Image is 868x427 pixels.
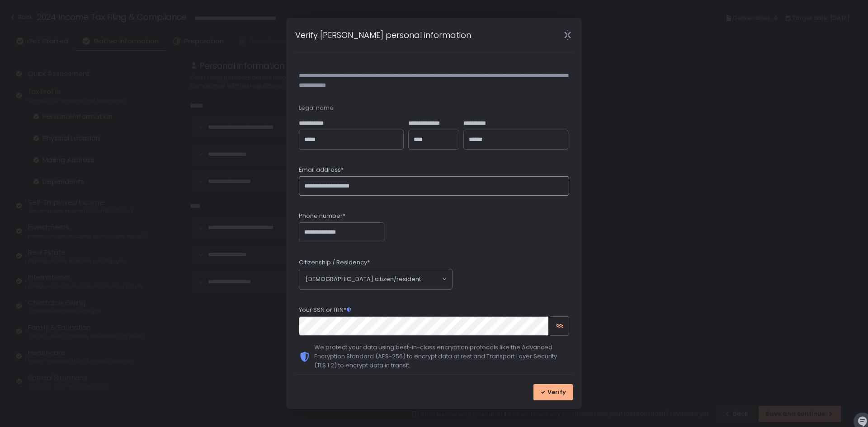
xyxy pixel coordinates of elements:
div: Close [553,30,582,40]
h1: Verify [PERSON_NAME] personal information [295,29,471,41]
span: Your SSN or ITIN* [299,306,352,314]
span: Phone number* [299,212,345,220]
input: Search for option [421,275,441,284]
div: We protect your data using best-in-class encryption protocols like the Advanced Encryption Standa... [314,343,569,370]
div: Search for option [299,269,452,289]
span: [DEMOGRAPHIC_DATA] citizen/resident [306,275,421,284]
div: Legal name [299,104,569,112]
span: Citizenship / Residency* [299,258,370,267]
button: Verify [533,384,573,400]
span: Email address* [299,166,344,174]
span: Verify [547,388,566,396]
